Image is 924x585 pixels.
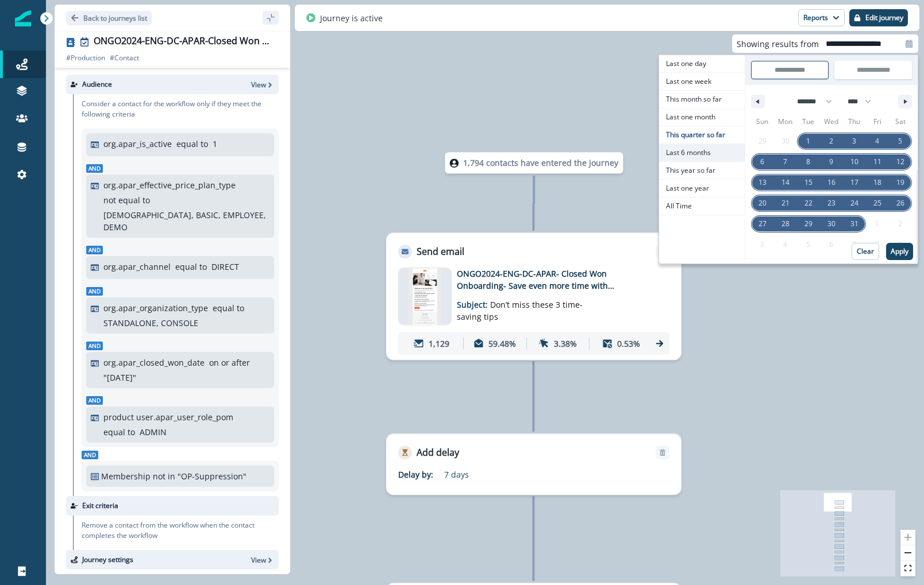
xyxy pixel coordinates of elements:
[211,261,239,273] p: DIRECT
[783,152,787,172] span: 7
[843,193,866,214] button: 24
[857,247,874,255] p: Clear
[820,131,843,152] button: 2
[175,261,207,273] p: equal to
[86,246,103,254] span: And
[488,338,516,350] p: 59.48%
[82,520,279,541] p: Remove a contact from the workflow when the contact completes the workflow
[865,14,903,22] p: Edit journey
[659,126,745,144] button: This quarter so far
[820,193,843,214] button: 23
[86,287,103,296] span: And
[457,299,583,322] span: Don’t miss these 3 time-saving tips
[86,342,103,350] span: And
[774,172,797,193] button: 14
[843,113,866,131] span: Thu
[827,193,836,214] span: 23
[457,268,641,292] p: ONGO2024-ENG-DC-APAR- Closed Won Onboarding- Save even more time with [PERSON_NAME]
[659,197,745,215] span: All Time
[213,302,244,314] p: equal to
[617,338,640,350] p: 0.53%
[866,152,889,172] button: 11
[781,172,790,193] span: 14
[774,193,797,214] button: 21
[66,53,105,63] p: # Production
[659,91,745,109] button: This month so far
[852,243,879,260] button: Clear
[153,470,175,482] p: not in
[820,152,843,172] button: 9
[751,193,774,214] button: 20
[463,157,618,169] p: 1,794 contacts have entered the journey
[659,55,745,73] button: Last one day
[843,152,866,172] button: 10
[659,91,745,108] span: This month so far
[82,501,118,511] p: Exit criteria
[797,172,820,193] button: 15
[866,193,889,214] button: 25
[659,73,745,91] button: Last one week
[659,73,745,90] span: Last one week
[417,445,459,459] p: Add delay
[533,176,534,231] g: Edge from node-dl-count to 63aa170e-0a80-4546-b4c9-29be2f73d439
[82,451,98,459] span: And
[103,302,208,314] p: org.apar_organization_type
[178,470,255,482] p: "OP-Suppression"
[423,152,644,173] div: 1,794 contacts have entered the journey
[797,214,820,234] button: 29
[659,126,745,144] span: This quarter so far
[751,214,774,234] button: 27
[829,131,833,152] span: 2
[843,131,866,152] button: 3
[386,433,682,495] div: Add delayRemoveDelay by:7 days
[417,245,464,258] p: Send email
[889,113,912,131] span: Sat
[103,426,135,438] p: equal to
[659,55,745,72] span: Last one day
[251,555,266,565] p: View
[759,172,767,193] span: 13
[873,172,881,193] span: 18
[891,247,908,255] p: Apply
[797,113,820,131] span: Tue
[103,194,150,206] p: not equal to
[103,261,171,273] p: org.apar_channel
[804,172,813,193] span: 15
[209,357,250,369] p: on or after
[850,172,858,193] span: 17
[886,243,913,260] button: Apply
[843,214,866,234] button: 31
[554,338,577,350] p: 3.38%
[101,470,151,482] p: Membership
[659,180,745,197] span: Last one year
[103,209,267,233] p: [DEMOGRAPHIC_DATA], BASIC, EMPLOYEE, DEMO
[806,152,810,172] span: 8
[140,426,167,438] p: ADMIN
[797,131,820,152] button: 1
[251,80,274,90] button: View
[15,10,31,26] img: Inflection
[774,113,797,131] span: Mon
[444,468,588,481] p: 7 days
[889,152,912,172] button: 12
[263,11,279,25] button: sidebar collapse toggle
[659,144,745,161] span: Last 6 months
[659,109,745,126] button: Last one month
[386,233,682,360] div: Send emailRemoveemail asset unavailableONGO2024-ENG-DC-APAR- Closed Won Onboarding- Save even mor...
[251,80,266,90] p: View
[873,152,881,172] span: 11
[898,131,902,152] span: 5
[781,193,790,214] span: 21
[852,131,856,152] span: 3
[797,152,820,172] button: 8
[86,164,103,173] span: And
[849,9,908,26] button: Edit journey
[781,214,790,234] span: 28
[176,138,208,150] p: equal to
[407,268,442,325] img: email asset unavailable
[820,214,843,234] button: 30
[889,131,912,152] button: 5
[82,79,112,90] p: Audience
[751,113,774,131] span: Sun
[659,197,745,215] button: All Time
